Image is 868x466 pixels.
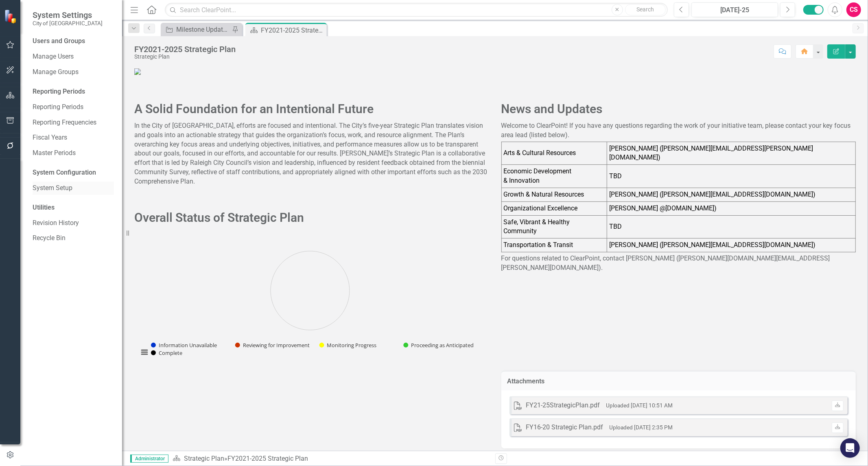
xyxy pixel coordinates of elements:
div: [DATE]-25 [694,5,775,15]
div: FY16-20 Strategic Plan.pdf [526,423,603,432]
div: FY2021-2025 Strategic Plan [227,455,308,462]
a: Master Periods [33,149,114,158]
button: Show Complete [151,350,182,357]
td: [PERSON_NAME] ([PERSON_NAME][EMAIL_ADDRESS][DOMAIN_NAME]) [607,238,856,252]
span: Search [636,6,654,13]
text: Reviewing for Improvement [243,341,310,349]
div: Strategic Plan [134,54,236,60]
strong: A Solid Foundation for an Intentional Future [134,102,374,116]
img: Stategic%20Plan_Web_1.jpg [134,68,141,75]
span: News and Updates [501,102,603,116]
div: Chart. Highcharts interactive chart. [134,243,489,365]
td: Economic Development & Innovation [501,165,607,188]
td: TBD [607,165,856,188]
button: Show Monitoring Progress [319,342,377,349]
a: Recycle Bin [33,234,114,243]
a: Manage Groups [33,68,114,77]
div: Open Intercom Messenger [840,438,860,458]
a: Manage Users [33,52,114,61]
div: System Configuration [33,168,114,177]
button: Show Reviewing for Improvement [235,342,310,349]
td: [PERSON_NAME] ([PERSON_NAME][EMAIL_ADDRESS][PERSON_NAME][DOMAIN_NAME]) [607,142,856,165]
span: System Settings [33,10,103,20]
div: Users and Groups [33,37,114,46]
div: FY2021-2025 Strategic Plan [261,25,325,35]
h3: Attachments [507,378,850,385]
a: Fiscal Years [33,133,114,142]
td: Organizational Excellence [501,201,607,215]
p: In the City of [GEOGRAPHIC_DATA], efforts are focused and intentional. The City’s five-year Strat... [134,120,489,188]
a: Revision History [33,219,114,228]
button: View chart menu, Chart [138,346,150,358]
img: ClearPoint Strategy [4,9,19,24]
input: Search ClearPoint... [165,3,668,17]
button: CS [846,2,861,17]
td: Arts & Cultural Resources [501,142,607,165]
small: Uploaded [DATE] 2:35 PM [610,424,673,431]
button: Search [625,4,666,15]
td: Safe, Vibrant & Healthy Community [501,215,607,238]
td: Transportation & Transit [501,238,607,252]
div: FY2021-2025 Strategic Plan [134,45,236,54]
button: Show Information Unavailable [151,342,217,349]
span: Administrator [130,455,168,463]
button: [DATE]-25 [691,2,778,17]
svg: Interactive chart [134,243,486,365]
a: Milestone Updates [163,24,230,35]
text: Complete [159,349,182,357]
strong: Overall Status of Strategic Plan [134,210,304,225]
div: Reporting Periods [33,87,114,96]
div: » [173,454,489,464]
a: Reporting Frequencies [33,118,114,127]
td: [PERSON_NAME] ([PERSON_NAME][EMAIL_ADDRESS][DOMAIN_NAME]) [607,188,856,201]
span: For questions related to ClearPoint, contact [PERSON_NAME] ([PERSON_NAME][DOMAIN_NAME][EMAIL_ADDR... [501,254,830,271]
div: FY21-25StrategicPlan.pdf [526,401,600,410]
div: Utilities [33,203,114,212]
a: Strategic Plan [184,455,224,462]
button: Show Proceeding as Anticipated [403,342,474,349]
p: Welcome to ClearPoint! If you have any questions regarding the work of your initiative team, plea... [501,120,856,142]
small: Uploaded [DATE] 10:51 AM [606,402,673,409]
div: Milestone Updates [176,24,230,35]
a: System Setup [33,184,114,193]
td: [PERSON_NAME] @[DOMAIN_NAME]) [607,201,856,215]
td: TBD [607,215,856,238]
text: Information Unavailable [159,341,217,349]
text: Monitoring Progress [327,341,377,349]
text: Proceeding as Anticipated [411,341,474,349]
td: Growth & Natural Resources [501,188,607,201]
small: City of [GEOGRAPHIC_DATA] [33,20,103,26]
a: Reporting Periods [33,103,114,112]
